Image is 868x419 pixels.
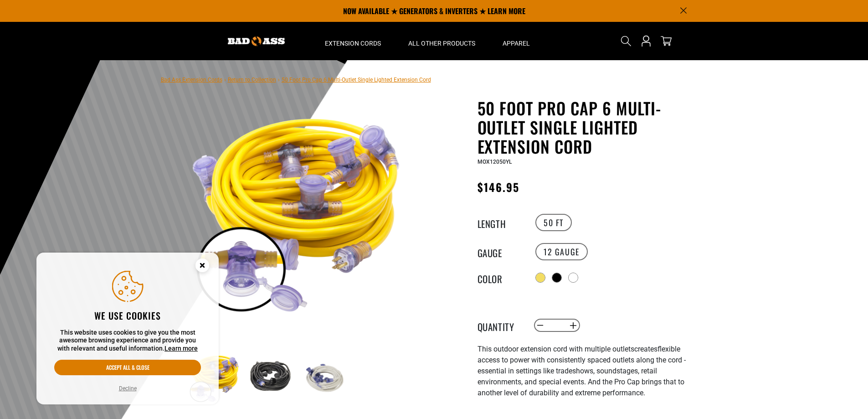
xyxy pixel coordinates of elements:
[164,345,198,352] a: Learn more
[478,159,512,165] span: MOX12050YL
[54,310,201,321] h2: We use cookies
[478,98,701,156] h1: 50 Foot Pro Cap 6 Multi-Outlet Single Lighted Extension Cord
[478,217,523,228] legend: Length
[278,77,280,83] span: ›
[54,329,201,353] p: This website uses cookies to give you the most awesome browsing experience and provide you with r...
[535,214,572,231] label: 50 FT
[478,345,634,353] span: This outdoor extension cord with multiple outlets
[36,253,219,405] aside: Cookie Consent
[161,74,431,85] nav: breadcrumbs
[478,344,701,398] p: flexible access to power with consistently spaced outlets along the cord - essential in settings ...
[503,39,530,47] span: Apparel
[325,39,381,47] span: Extension Cords
[634,345,657,353] span: creates
[478,272,523,284] legend: Color
[298,351,351,404] img: white
[395,22,489,60] summary: All Other Products
[116,384,139,393] button: Decline
[408,39,475,47] span: All Other Products
[54,360,201,375] button: Accept all & close
[478,320,523,331] label: Quantity
[282,77,431,83] span: 50 Foot Pro Cap 6 Multi-Outlet Single Lighted Extension Cord
[478,246,523,258] legend: Gauge
[243,351,296,404] img: black
[489,22,544,60] summary: Apparel
[228,77,276,83] a: Return to Collection
[311,22,395,60] summary: Extension Cords
[535,243,588,260] label: 12 GAUGE
[619,34,633,48] summary: Search
[224,77,226,83] span: ›
[188,100,407,320] img: yellow
[228,36,285,46] img: Bad Ass Extension Cords
[478,179,520,195] span: $146.95
[161,77,222,83] a: Bad Ass Extension Cords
